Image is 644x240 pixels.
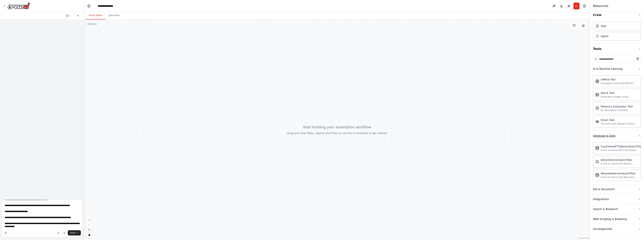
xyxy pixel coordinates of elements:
[601,91,639,95] div: Dall-E Tool
[601,78,639,81] div: AIMind Tool
[601,149,642,152] div: A tool to search the Couchbase database for relevant information on internal documents.
[593,131,641,141] button: Database & Data
[87,218,92,237] div: React Flow controls
[8,2,30,9] img: Logo
[62,230,67,235] button: Click to speak your automation idea
[601,158,639,162] div: QdrantVectorSearchTool
[593,4,608,8] h4: Resources
[593,204,641,214] button: Search & Research
[56,230,61,235] button: Upload files
[87,232,92,237] button: toggle interactivity
[75,13,81,18] button: Start a new chat
[593,10,641,20] button: Crew
[595,160,599,163] img: Qdrantvectorsearchtool
[593,214,641,224] button: Web Scraping & Browsing
[593,197,609,201] div: Integrations
[601,118,639,122] div: Vision Tool
[593,20,641,43] div: Crew
[64,13,73,18] button: Switch to previous chat
[86,12,106,19] button: Visual Editor
[593,207,618,211] div: Search & Research
[87,22,97,25] div: Version 1
[593,67,622,71] div: AI & Machine Learning
[593,227,612,231] div: Uncategorized
[106,12,123,19] button: Execution
[601,82,639,85] div: A wrapper around [AI-Minds]([URL][DOMAIN_NAME]). Useful for when you need answers to questions fr...
[3,230,8,235] button: Improve this prompt
[593,44,641,54] button: Tools
[87,223,92,227] button: zoom out
[601,109,633,112] div: No description available
[601,24,606,28] div: Task
[593,134,615,138] div: Database & Data
[593,184,641,194] button: File & Document
[593,54,641,237] div: Tools
[98,4,117,8] nav: breadcrumb
[601,145,642,148] div: CouchbaseFTSVectorSearchTool
[601,95,639,98] div: Generates images using OpenAI's Dall-E model.
[595,120,599,124] img: Visiontool
[601,162,639,165] div: A tool to search the Qdrant database for relevant information on internal documents.
[595,146,599,150] img: Couchbaseftsvectorsearchtool
[601,122,639,125] div: This tool uses OpenAI's Vision API to describe the contents of an image.
[86,3,92,9] button: Hide left sidebar
[579,237,589,239] a: React Flow attribution
[593,141,641,184] div: Database & Data
[593,194,641,204] button: Integrations
[595,79,599,83] img: Aimindtool
[601,105,633,108] div: Patronus Evaluation Tool
[593,187,615,191] div: File & Document
[68,230,81,235] button: Send
[601,34,608,38] div: Agent
[593,64,641,74] button: AI & Machine Learning
[87,227,92,232] button: fit view
[70,231,76,234] span: Send
[582,3,587,9] button: Hide right sidebar
[595,106,599,110] img: Patronusevaltool
[593,217,627,221] div: Web Scraping & Browsing
[601,176,639,179] div: A tool to search the Weaviate database for relevant information on internal documents.
[593,74,641,131] div: AI & Machine Learning
[595,173,599,177] img: Weaviatevectorsearchtool
[593,224,641,234] button: Uncategorized
[601,172,639,175] div: WeaviateVectorSearchTool
[595,93,599,97] img: Dalletool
